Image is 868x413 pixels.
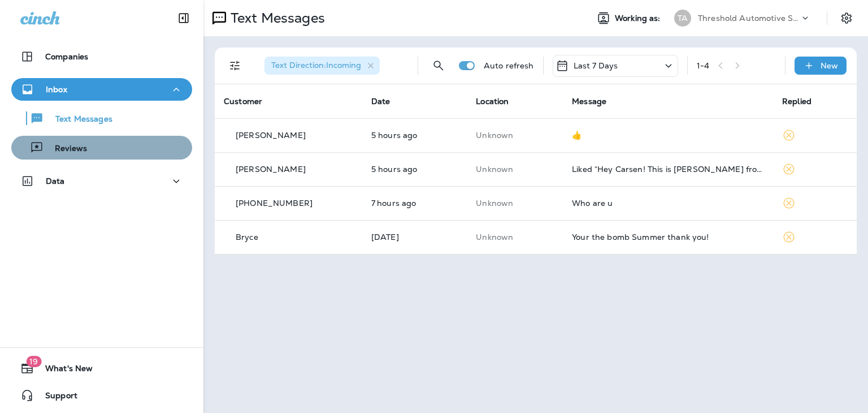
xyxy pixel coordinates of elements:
div: Liked “Hey Carsen! This is Danny from Grease Monkey. I'm just sending you a friendly reminder of ... [572,165,764,174]
button: Settings [836,8,857,28]
p: This customer does not have a last location and the phone number they messaged is not assigned to... [476,199,554,208]
p: New [821,61,838,70]
div: TA [674,10,691,27]
button: Companies [11,45,192,68]
span: Working as: [615,14,663,23]
div: 1 - 4 [697,61,709,70]
button: Collapse Sidebar [168,7,199,29]
p: Sep 24, 2025 11:52 AM [371,165,458,174]
span: Location [476,96,509,106]
p: Reviews [44,144,87,154]
span: Date [371,96,390,106]
p: This customer does not have a last location and the phone number they messaged is not assigned to... [476,165,554,174]
p: [PERSON_NAME] [236,165,306,174]
p: [PERSON_NAME] [236,131,306,140]
p: Auto refresh [484,61,534,70]
span: Customer [224,96,262,106]
p: Inbox [46,85,67,94]
button: Filters [224,54,246,77]
p: [PHONE_NUMBER] [236,199,313,208]
span: Support [34,391,77,405]
button: Inbox [11,78,192,101]
p: Text Messages [226,10,325,27]
p: Bryce [236,233,258,242]
p: Threshold Automotive Service dba Grease Monkey [698,14,800,23]
button: 19What's New [11,357,192,380]
p: This customer does not have a last location and the phone number they messaged is not assigned to... [476,131,554,140]
div: Who are u [572,199,764,208]
span: Message [572,96,606,106]
div: Text Direction:Incoming [264,57,380,75]
span: Text Direction : Incoming [271,60,361,70]
p: Last 7 Days [574,61,618,70]
button: Support [11,384,192,407]
button: Data [11,170,192,192]
button: Search Messages [427,54,450,77]
span: What's New [34,364,93,377]
p: This customer does not have a last location and the phone number they messaged is not assigned to... [476,233,554,242]
span: 19 [26,356,41,367]
p: Sep 24, 2025 09:59 AM [371,199,458,208]
p: Data [46,177,65,186]
div: 👍 [572,131,764,140]
div: Your the bomb Summer thank you! [572,233,764,242]
p: Companies [45,52,88,61]
span: Replied [782,96,811,106]
p: Sep 17, 2025 07:08 PM [371,233,458,242]
p: Text Messages [44,114,112,125]
p: Sep 24, 2025 11:59 AM [371,131,458,140]
button: Text Messages [11,106,192,130]
button: Reviews [11,136,192,160]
